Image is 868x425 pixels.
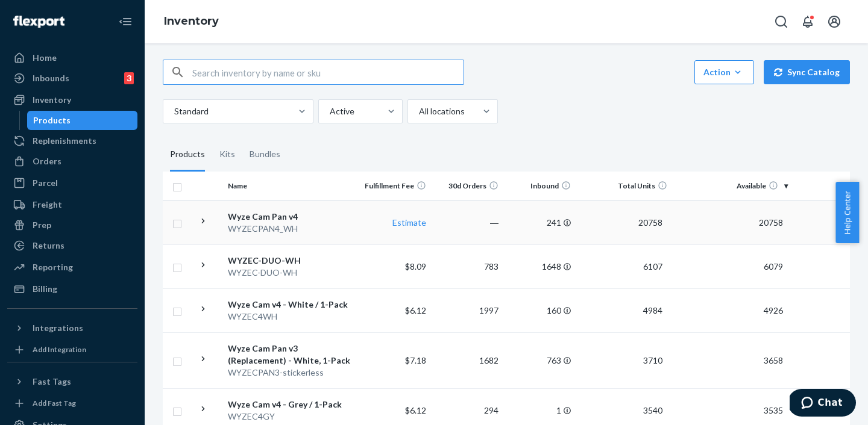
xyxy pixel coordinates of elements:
[228,367,354,379] div: WYZECPAN3-stickerless
[173,105,174,117] input: Standard
[431,200,503,244] td: ―
[33,94,71,106] div: Inventory
[359,172,431,200] th: Fulfillment Fee
[703,66,745,78] div: Action
[634,217,667,228] span: 20758
[503,244,576,288] td: 1648
[33,199,62,211] div: Freight
[7,48,137,67] a: Home
[192,60,464,84] input: Search inventory by name or sku
[228,255,354,267] div: WYZEC-DUO-WH
[228,311,354,323] div: WYZEC4WH
[576,172,672,200] th: Total Units
[33,177,58,189] div: Parcel
[219,138,235,172] div: Kits
[228,343,354,367] div: Wyze Cam Pan v3 (Replacement) - White, 1-Pack
[164,14,219,28] a: Inventory
[759,305,788,315] span: 4926
[7,343,137,357] a: Add Integration
[7,152,137,171] a: Orders
[7,90,137,110] a: Inventory
[392,217,426,228] a: Estimate
[503,200,576,244] td: 241
[796,10,820,34] button: Open notifications
[113,10,137,34] button: Close Navigation
[329,105,330,117] input: Active
[7,69,137,88] a: Inbounds3
[33,114,71,126] div: Products
[7,216,137,235] a: Prep
[431,332,503,388] td: 1682
[503,288,576,332] td: 160
[228,299,354,311] div: Wyze Cam v4 - White / 1-Pack
[33,261,73,273] div: Reporting
[759,405,788,415] span: 3535
[33,344,86,355] div: Add Integration
[228,411,354,423] div: WYZEC4GY
[33,283,57,295] div: Billing
[7,236,137,255] a: Returns
[7,318,137,338] button: Integrations
[7,195,137,214] a: Freight
[124,72,134,84] div: 3
[7,372,137,391] button: Fast Tags
[7,131,137,150] a: Replenishments
[170,138,205,172] div: Products
[672,172,793,200] th: Available
[694,60,754,84] button: Action
[790,389,856,419] iframe: Opens a widget where you can chat to one of our agents
[405,305,426,315] span: $6.12
[33,322,83,334] div: Integrations
[638,405,667,415] span: 3540
[33,376,71,388] div: Fast Tags
[759,261,788,271] span: 6079
[7,258,137,277] a: Reporting
[405,261,426,271] span: $8.09
[7,396,137,411] a: Add Fast Tag
[33,398,76,408] div: Add Fast Tag
[431,288,503,332] td: 1997
[250,138,280,172] div: Bundles
[503,332,576,388] td: 763
[33,155,61,167] div: Orders
[33,240,64,252] div: Returns
[431,172,503,200] th: 30d Orders
[405,355,426,365] span: $7.18
[228,399,354,411] div: Wyze Cam v4 - Grey / 1-Pack
[33,72,69,84] div: Inbounds
[418,105,419,117] input: All locations
[769,10,793,34] button: Open Search Box
[13,16,64,28] img: Flexport logo
[764,60,850,84] button: Sync Catalog
[33,52,57,64] div: Home
[228,267,354,279] div: WYZEC-DUO-WH
[154,4,228,39] ol: breadcrumbs
[27,111,138,130] a: Products
[223,172,359,200] th: Name
[638,355,667,365] span: 3710
[638,261,667,271] span: 6107
[7,173,137,193] a: Parcel
[759,355,788,365] span: 3658
[638,305,667,315] span: 4984
[754,217,788,228] span: 20758
[7,279,137,299] a: Billing
[431,244,503,288] td: 783
[228,223,354,235] div: WYZECPAN4_WH
[503,172,576,200] th: Inbound
[33,135,96,147] div: Replenishments
[822,10,846,34] button: Open account menu
[228,211,354,223] div: Wyze Cam Pan v4
[835,182,859,243] button: Help Center
[405,405,426,415] span: $6.12
[33,219,51,231] div: Prep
